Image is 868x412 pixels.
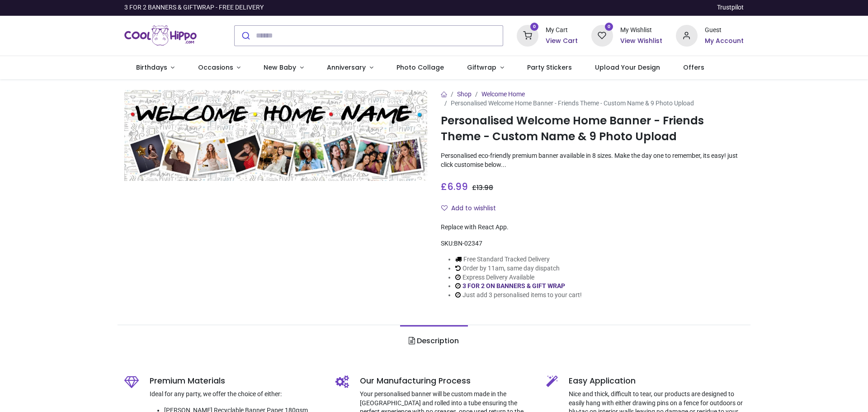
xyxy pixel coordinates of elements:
span: Photo Collage [396,63,444,72]
span: Birthdays [136,63,167,72]
span: 6.99 [447,180,468,193]
div: Replace with React App. [441,223,744,232]
span: New Baby [264,63,296,72]
i: Add to wishlist [441,205,448,211]
li: Order by 11am, same day dispatch [455,264,582,273]
sup: 0 [530,23,539,31]
a: Welcome Home [481,90,525,98]
a: View Cart [546,37,578,46]
li: Express Delivery Available [455,273,582,282]
button: Submit [235,26,256,46]
img: Cool Hippo [124,23,197,48]
span: Occasions [198,63,233,72]
h1: Personalised Welcome Home Banner - Friends Theme - Custom Name & 9 Photo Upload [441,113,744,144]
a: Giftwrap [455,56,515,80]
div: My Wishlist [620,26,662,35]
span: BN-02347 [454,240,482,247]
a: Occasions [186,56,252,80]
li: Just add 3 personalised items to your cart! [455,291,582,300]
span: Giftwrap [467,63,496,72]
a: 0 [591,31,613,38]
sup: 0 [605,23,613,31]
a: 3 FOR 2 ON BANNERS & GIFT WRAP [462,282,565,289]
h5: Easy Application [569,375,744,387]
img: Personalised Welcome Home Banner - Friends Theme - Custom Name & 9 Photo Upload [124,90,427,181]
span: Upload Your Design [595,63,660,72]
a: Shop [457,90,472,98]
div: 3 FOR 2 BANNERS & GIFTWRAP - FREE DELIVERY [124,3,264,12]
span: 13.98 [476,183,493,192]
a: Birthdays [124,56,186,80]
span: Personalised Welcome Home Banner - Friends Theme - Custom Name & 9 Photo Upload [451,99,694,107]
div: SKU: [441,239,744,248]
a: Trustpilot [717,3,744,12]
a: Description [400,325,467,357]
span: Party Stickers [527,63,572,72]
a: Anniversary [315,56,385,80]
a: My Account [705,37,744,46]
li: Free Standard Tracked Delivery [455,255,582,264]
a: Logo of Cool Hippo [124,23,197,48]
h5: Our Manufacturing Process [360,375,533,387]
p: Personalised eco-friendly premium banner available in 8 sizes. Make the day one to remember, its ... [441,152,744,169]
a: 0 [517,31,538,38]
span: £ [441,180,468,193]
p: Ideal for any party, we offer the choice of either: [150,390,322,399]
a: View Wishlist [620,37,662,46]
h5: Premium Materials [150,375,322,387]
button: Add to wishlistAdd to wishlist [441,201,504,216]
div: My Cart [546,26,578,35]
div: Guest [705,26,744,35]
span: £ [472,183,493,192]
span: Anniversary [327,63,366,72]
span: Offers [683,63,704,72]
a: New Baby [252,56,316,80]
